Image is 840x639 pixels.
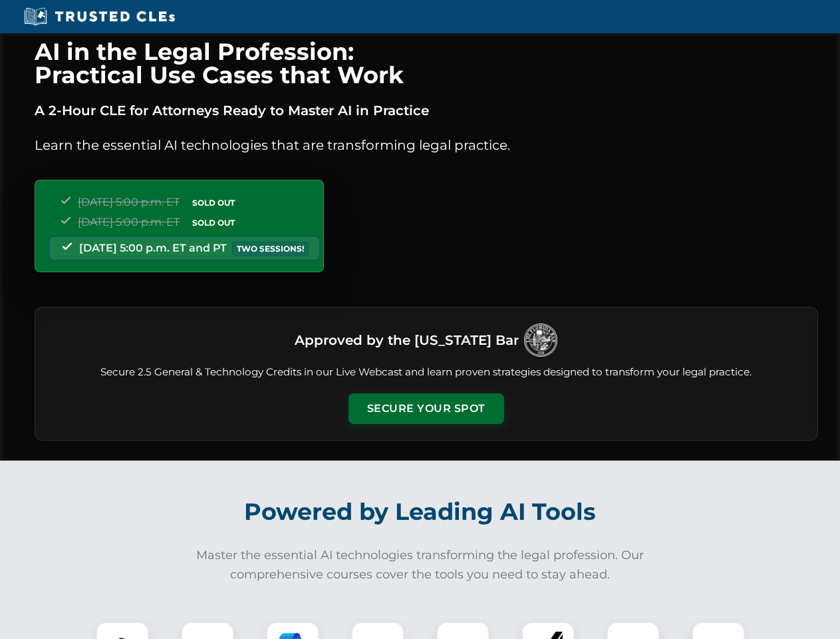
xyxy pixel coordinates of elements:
p: Master the essential AI technologies transforming the legal profession. Our comprehensive courses... [188,546,653,584]
p: Learn the essential AI technologies that are transforming legal practice. [35,134,818,156]
span: SOLD OUT [188,196,239,210]
p: A 2-Hour CLE for Attorneys Ready to Master AI in Practice [35,100,818,121]
img: Logo [524,323,557,357]
h3: Approved by the [US_STATE] Bar [295,328,519,352]
p: Secure 2.5 General & Technology Credits in our Live Webcast and learn proven strategies designed ... [51,365,801,380]
span: [DATE] 5:00 p.m. ET [78,196,180,208]
span: SOLD OUT [188,216,239,230]
h1: AI in the Legal Profession: Practical Use Cases that Work [35,40,818,87]
span: [DATE] 5:00 p.m. ET [78,216,180,228]
img: Trusted CLEs [20,7,179,27]
button: Secure Your Spot [349,393,504,424]
h2: Powered by Leading AI Tools [52,489,789,535]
